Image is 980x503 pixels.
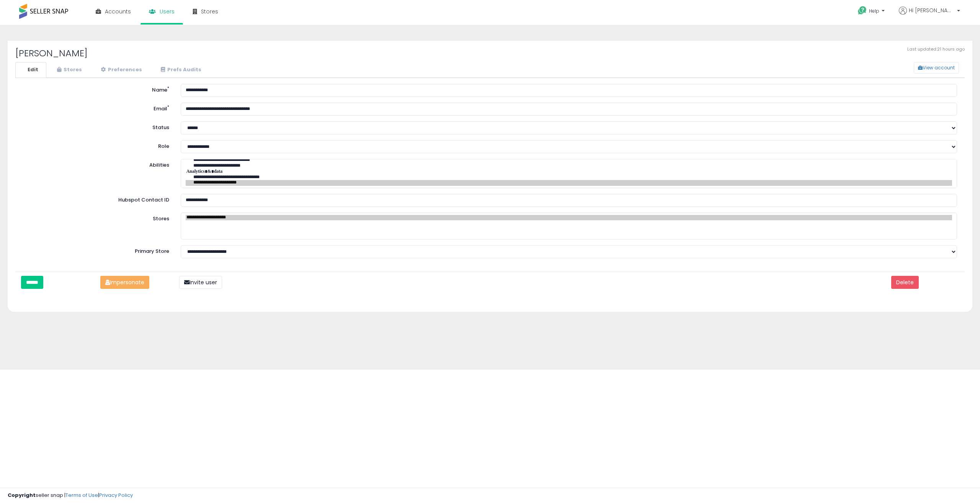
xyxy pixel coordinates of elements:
[857,6,867,15] i: Get Help
[91,62,150,78] a: Preferences
[179,276,222,289] button: Invite user
[17,121,175,131] label: Status
[15,62,46,78] a: Edit
[17,194,175,204] label: Hubspot Contact ID
[105,8,131,15] span: Accounts
[914,62,959,74] button: View account
[899,7,960,24] a: Hi [PERSON_NAME]
[47,62,90,78] a: Stores
[151,62,209,78] a: Prefs Audits
[100,276,149,289] button: Impersonate
[17,103,175,113] label: Email
[908,62,920,74] a: View account
[149,162,169,169] label: Abilities
[15,48,965,58] h2: [PERSON_NAME]
[17,140,175,150] label: Role
[160,8,175,15] span: Users
[201,8,218,15] span: Stores
[17,213,175,223] label: Stores
[909,7,955,14] span: Hi [PERSON_NAME]
[17,84,175,94] label: Name
[17,245,175,255] label: Primary Store
[869,8,879,14] span: Help
[907,46,965,52] span: Last updated: 21 hours ago
[891,276,919,289] button: Delete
